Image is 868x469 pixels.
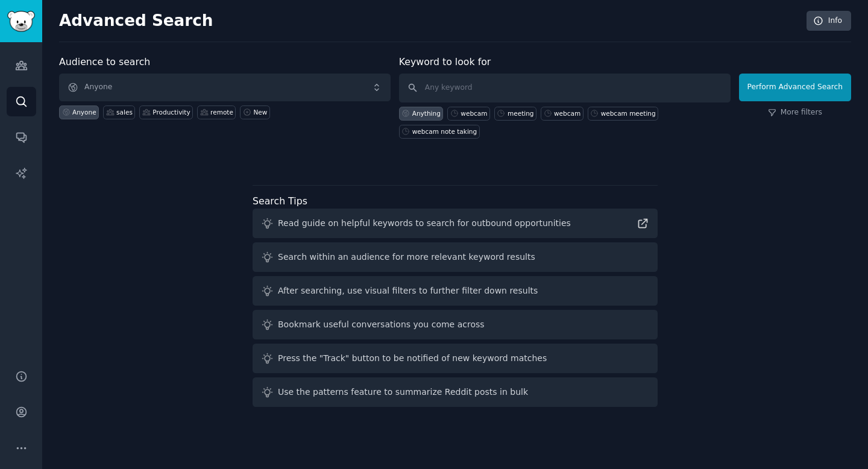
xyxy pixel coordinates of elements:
button: Anyone [59,74,391,101]
div: webcam note taking [412,127,477,136]
label: Search Tips [253,195,307,207]
div: webcam [554,109,580,118]
button: Perform Advanced Search [739,74,851,101]
label: Audience to search [59,56,150,68]
h2: Advanced Search [59,11,800,31]
div: New [253,108,267,116]
div: meeting [508,109,534,118]
a: Info [807,11,851,31]
div: webcam [461,109,487,118]
input: Any keyword [399,74,731,102]
div: Bookmark useful conversations you come across [278,318,485,331]
div: remote [210,108,233,116]
div: Use the patterns feature to summarize Reddit posts in bulk [278,386,528,398]
div: sales [116,108,133,116]
div: Search within an audience for more relevant keyword results [278,251,535,263]
div: Productivity [153,108,190,116]
img: GummySearch logo [7,11,35,32]
div: Read guide on helpful keywords to search for outbound opportunities [278,217,571,230]
div: After searching, use visual filters to further filter down results [278,285,538,297]
div: Anyone [72,108,96,116]
label: Keyword to look for [399,56,491,68]
div: Press the "Track" button to be notified of new keyword matches [278,352,547,365]
div: webcam meeting [601,109,656,118]
a: New [240,105,269,119]
div: Anything [412,109,441,118]
a: More filters [768,107,822,118]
